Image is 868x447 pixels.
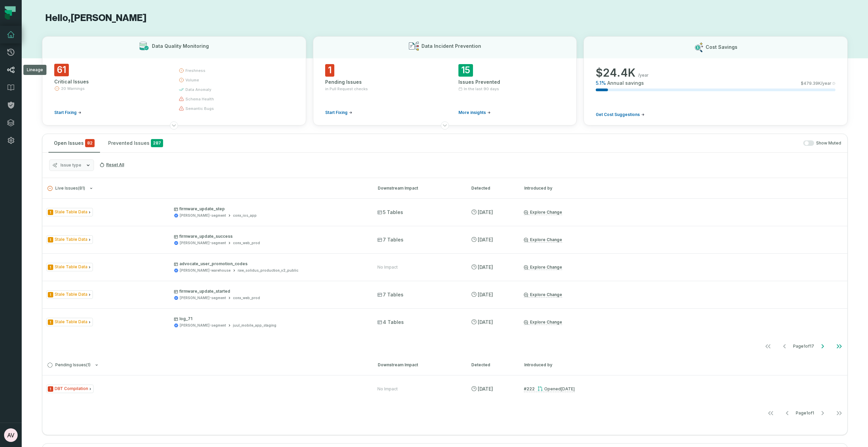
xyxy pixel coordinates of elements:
[152,43,209,50] h3: Data Quality Monitoring
[54,110,81,115] a: Start Fixing
[46,208,93,216] span: Issue Type
[596,80,606,86] span: 5.1 %
[763,406,779,420] button: Go to first page
[54,110,77,115] span: Start Fixing
[48,386,53,392] span: Severity
[584,36,848,125] button: Cost Savings$24.4K/year5.1%Annual savings$479.39K/yearGet Cost Suggestions
[174,261,365,267] p: advocate_user_promotion_codes
[478,292,493,297] relative-time: Sep 10, 2025, 11:54 PM EDT
[478,209,493,215] relative-time: Sep 10, 2025, 11:54 PM EDT
[458,79,565,85] div: Issues Prevented
[46,318,93,326] span: Issue Type
[42,406,847,420] nav: pagination
[47,186,366,191] button: Live Issues(81)
[524,362,585,368] div: Introduced by
[185,96,214,102] span: schema health
[48,134,100,152] button: Open Issues
[47,186,85,191] span: Live Issues ( 81 )
[48,237,53,242] span: Severity
[325,110,348,115] span: Start Fixing
[596,112,645,117] a: Get Cost Suggestions
[174,289,365,294] p: firmware_update_started
[378,185,459,191] div: Downstream Impact
[47,363,91,368] span: Pending Issues ( 1 )
[831,339,847,353] button: Go to last page
[706,44,737,51] h3: Cost Savings
[42,375,847,421] div: Pending Issues(1)
[377,265,398,270] div: No Impact
[85,139,95,147] span: critical issues and errors combined
[607,80,644,86] span: Annual savings
[185,77,199,83] span: volume
[325,86,368,92] span: in Pull Request checks
[174,316,365,322] p: log_71
[478,386,493,392] relative-time: Sep 9, 2025, 6:02 PM EDT
[185,87,211,92] span: data anomaly
[458,110,491,115] a: More insights
[760,339,776,353] button: Go to first page
[458,110,486,115] span: More insights
[4,428,18,442] img: avatar of Abhiraj Vinnakota
[180,268,231,273] div: juul-warehouse
[47,363,366,368] button: Pending Issues(1)
[180,213,226,218] div: juul-segment
[478,237,493,242] relative-time: Sep 10, 2025, 11:54 PM EDT
[638,73,649,78] span: /year
[46,263,93,271] span: Issue Type
[97,159,127,170] button: Reset All
[185,106,214,111] span: semantic bugs
[537,386,575,391] div: Opened
[171,140,841,146] div: Show Muted
[54,64,69,76] span: 61
[46,385,94,393] span: Issue Type
[524,210,562,215] a: Explore Change
[524,292,562,297] a: Explore Change
[180,323,226,328] div: juul-segment
[776,339,793,353] button: Go to previous page
[60,162,81,168] span: Issue type
[801,81,831,86] span: $ 479.39K /year
[377,319,404,326] span: 4 Tables
[180,240,226,246] div: juul-segment
[779,406,795,420] button: Go to previous page
[185,68,205,73] span: freshness
[524,386,575,392] a: #222Opened[DATE] 3:41:53 PM
[377,236,403,243] span: 7 Tables
[174,234,365,239] p: firmware_update_success
[478,264,493,270] relative-time: Sep 10, 2025, 11:54 PM EDT
[54,78,166,85] div: Critical Issues
[471,362,512,368] div: Detected
[233,240,260,246] div: conx_web_prod
[478,319,493,325] relative-time: Sep 10, 2025, 11:54 PM EDT
[377,386,398,392] div: No Impact
[46,235,93,244] span: Issue Type
[814,339,831,353] button: Go to next page
[151,139,163,147] span: 287
[524,319,562,325] a: Explore Change
[42,36,306,125] button: Data Quality Monitoring61Critical Issues20 WarningsStart Fixingfreshnessvolumedata anomalyschema ...
[23,65,46,75] div: Lineage
[48,292,53,297] span: Severity
[760,339,847,353] ul: Page 1 of 17
[524,185,585,191] div: Introduced by
[233,213,257,218] div: conx_ios_app
[471,185,512,191] div: Detected
[174,206,365,212] p: firmware_update_step
[48,319,53,325] span: Severity
[48,210,53,215] span: Severity
[313,36,577,125] button: Data Incident Prevention1Pending Issuesin Pull Request checksStart Fixing15Issues PreventedIn the...
[377,291,403,298] span: 7 Tables
[61,86,85,91] span: 20 Warnings
[238,268,298,273] div: raw_solidus_production_v2_public
[48,265,53,270] span: Severity
[377,209,403,216] span: 5 Tables
[561,386,575,391] relative-time: Aug 26, 2025, 3:41 PM EDT
[325,79,431,85] div: Pending Issues
[421,43,481,50] h3: Data Incident Prevention
[46,290,93,299] span: Issue Type
[763,406,847,420] ul: Page 1 of 1
[233,295,260,300] div: conx_web_prod
[325,64,334,77] span: 1
[458,64,473,77] span: 15
[49,159,94,171] button: Issue type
